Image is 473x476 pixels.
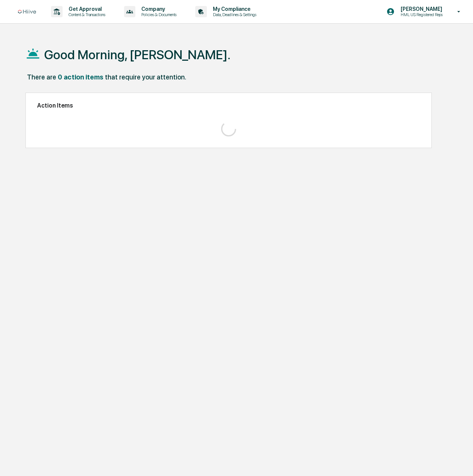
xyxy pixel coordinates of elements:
img: logo [18,10,36,14]
div: 0 action items [58,73,103,81]
p: [PERSON_NAME] [395,6,446,12]
p: Company [135,6,180,12]
p: Get Approval [63,6,109,12]
p: Policies & Documents [135,12,180,17]
p: Content & Transactions [63,12,109,17]
p: My Compliance [207,6,260,12]
h2: Action Items [37,102,420,109]
p: Data, Deadlines & Settings [207,12,260,17]
div: There are [27,73,56,81]
p: HML US Registered Reps [395,12,446,17]
h1: Good Morning, [PERSON_NAME]. [44,47,231,62]
div: that require your attention. [105,73,186,81]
